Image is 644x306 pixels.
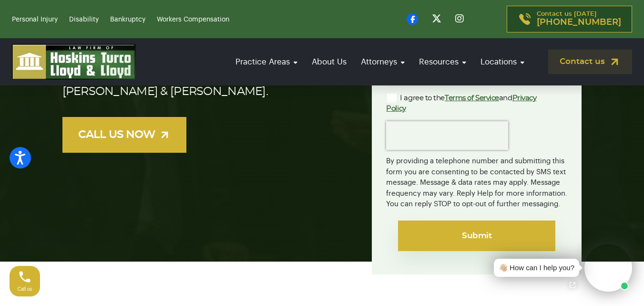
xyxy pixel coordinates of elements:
a: Workers Compensation [157,16,229,23]
input: Submit [398,221,555,251]
div: By providing a telephone number and submitting this form you are consenting to be contacted by SM... [386,150,567,210]
iframe: reCAPTCHA [386,121,508,150]
a: Contact us [DATE][PHONE_NUMBER] [507,6,632,32]
a: Locations [476,48,529,75]
img: arrow-up-right-light.svg [159,129,171,141]
a: Practice Areas [231,48,302,75]
a: Resources [414,48,471,75]
a: Contact us [548,50,632,74]
a: Attorneys [356,48,409,75]
a: Open chat [562,275,583,295]
a: Terms of Service [445,95,499,102]
a: Bankruptcy [110,16,145,23]
a: About Us [307,48,351,75]
p: Contact us [DATE] [537,11,621,27]
a: Personal Injury [12,16,58,23]
span: Call us [18,286,32,292]
label: I agree to the and [386,93,552,114]
a: CALL US NOW [62,117,186,153]
img: logo [12,44,136,80]
div: 👋🏼 How can I help you? [499,263,574,274]
span: [PHONE_NUMBER] [537,18,621,27]
div: Blocked (class): grecaptcha-badge [386,121,508,150]
a: Disability [69,16,99,23]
